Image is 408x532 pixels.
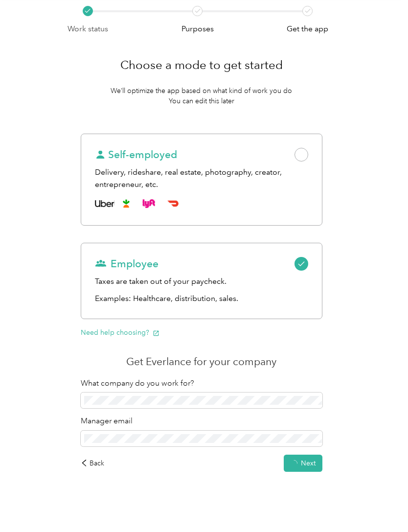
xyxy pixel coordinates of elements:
[120,53,283,77] h1: Choose a mode to get started
[95,257,159,271] span: Employee
[169,96,234,106] p: You can edit this later
[95,276,308,288] div: Taxes are taken out of your paycheck.
[81,378,194,388] span: What company do you work for?
[284,455,322,472] button: Next
[95,148,177,162] span: Self-employed
[95,293,308,305] p: Examples: Healthcare, distribution, sales.
[81,458,104,468] div: Back
[81,355,322,369] p: Get Everlance for your company
[111,86,292,96] p: We’ll optimize the app based on what kind of work you do
[95,166,308,190] div: Delivery, rideshare, real estate, photography, creator, entrepreneur, etc.
[68,23,108,35] p: Work status
[353,477,408,532] iframe: Everlance-gr Chat Button Frame
[181,23,214,35] p: Purposes
[287,23,328,35] p: Get the app
[81,416,133,426] span: Manager email
[81,327,159,338] button: Need help choosing?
